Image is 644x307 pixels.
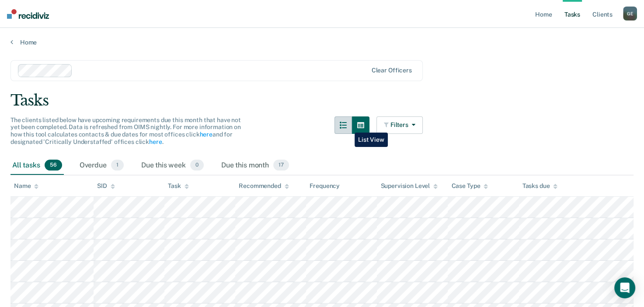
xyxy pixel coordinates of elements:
button: GE [623,7,637,20]
div: Name [14,182,38,190]
div: Due this week0 [139,156,205,175]
div: Clear officers [372,67,412,74]
button: Filters [376,116,423,134]
div: SID [97,182,115,190]
span: 17 [273,160,289,171]
div: Overdue1 [78,156,125,175]
div: Case Type [451,182,488,190]
div: All tasks56 [10,156,64,175]
div: Task [168,182,188,190]
span: 56 [45,160,62,171]
div: Due this month17 [219,156,291,175]
div: Supervision Level [380,182,438,190]
div: Recommended [239,182,289,190]
div: Frequency [310,182,340,190]
div: Tasks due [522,182,558,190]
a: here [149,138,162,145]
div: Tasks [10,92,634,109]
span: 0 [190,160,204,171]
span: 1 [111,160,124,171]
a: Home [10,38,634,46]
div: G E [623,7,637,20]
div: Open Intercom Messenger [614,277,635,298]
img: Recidiviz [7,9,49,19]
a: here [199,131,212,138]
span: The clients listed below have upcoming requirements due this month that have not yet been complet... [10,116,241,145]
